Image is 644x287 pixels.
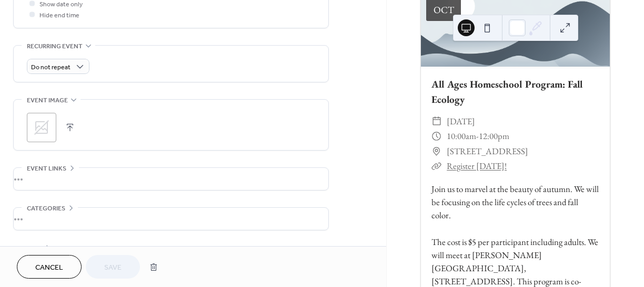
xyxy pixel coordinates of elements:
[447,114,475,129] span: [DATE]
[479,129,509,144] span: 12:00pm
[434,5,454,15] div: Oct
[431,144,441,159] div: ​
[431,114,441,129] div: ​
[27,203,65,214] span: Categories
[39,10,79,21] span: Hide end time
[431,158,441,174] div: ​
[447,160,507,172] a: Register [DATE]!
[14,168,328,190] div: •••
[431,129,441,144] div: ​
[447,144,528,159] span: [STREET_ADDRESS]
[17,255,82,279] button: Cancel
[35,262,63,273] span: Cancel
[431,78,583,106] a: All Ages Homeschool Program: Fall Ecology
[31,61,71,73] span: Do not repeat
[27,243,42,254] span: RSVP
[27,95,68,106] span: Event image
[14,208,328,230] div: •••
[447,129,476,144] span: 10:00am
[27,113,56,142] div: ;
[27,41,83,52] span: Recurring event
[476,129,479,144] span: -
[27,163,66,174] span: Event links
